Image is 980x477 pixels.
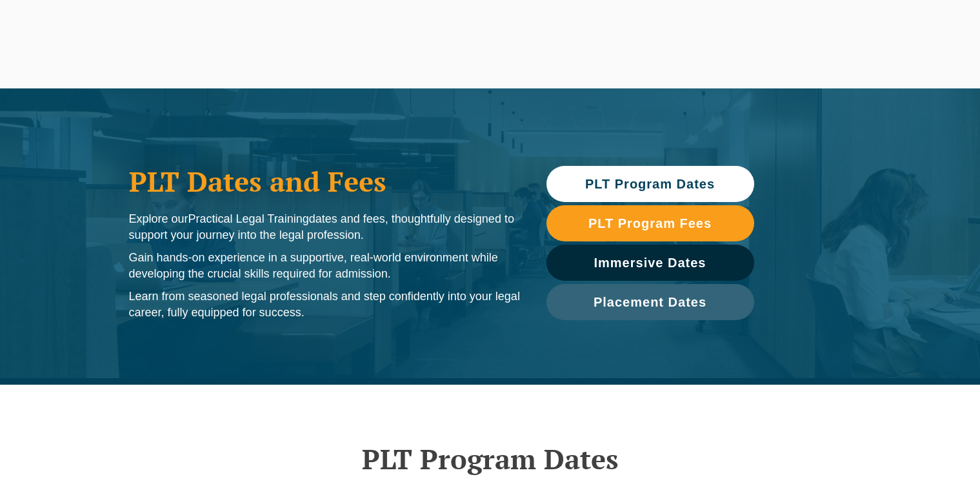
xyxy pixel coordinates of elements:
span: PLT Program Fees [588,217,712,230]
h1: PLT Dates and Fees [129,165,521,198]
a: Immersive Dates [546,245,754,281]
span: PLT Program Dates [585,178,715,190]
a: Placement Dates [546,284,754,320]
p: Explore our dates and fees, thoughtfully designed to support your journey into the legal profession. [129,211,521,243]
span: Practical Legal Training [188,212,309,225]
a: PLT Program Fees [546,205,754,241]
span: Immersive Dates [594,256,706,269]
span: Placement Dates [594,296,706,309]
h2: PLT Program Dates [123,443,858,475]
p: Gain hands-on experience in a supportive, real-world environment while developing the crucial ski... [129,250,521,282]
a: PLT Program Dates [546,166,754,202]
p: Learn from seasoned legal professionals and step confidently into your legal career, fully equipp... [129,289,521,321]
